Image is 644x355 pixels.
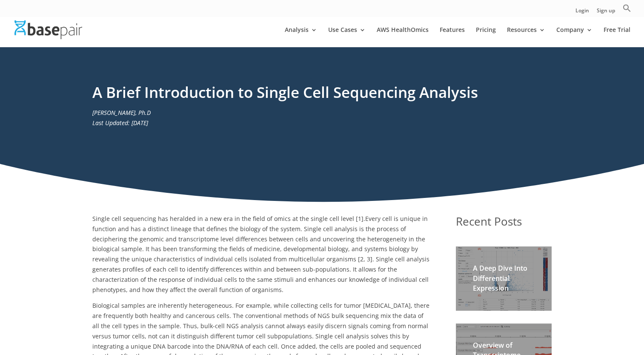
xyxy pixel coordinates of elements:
[597,8,615,17] a: Sign up
[473,263,535,298] h2: A Deep Dive Into Differential Expression
[556,27,592,47] a: Company
[623,4,631,12] svg: Search
[92,255,429,293] span: . Single cell analysis generates profiles of each cell to identify differences within and between...
[92,109,151,117] em: [PERSON_NAME], Ph.D
[604,27,630,47] a: Free Trial
[285,27,317,47] a: Analysis
[507,27,545,47] a: Resources
[476,27,496,47] a: Pricing
[92,215,428,263] span: Every cell is unique in function and has a distinct lineage that defines the biology of the syste...
[456,214,552,234] h1: Recent Posts
[92,82,552,108] h1: A Brief Introduction to Single Cell Sequencing Analysis
[92,119,148,127] em: Last Updated: [DATE]
[377,27,429,47] a: AWS HealthOmics
[328,27,366,47] a: Use Cases
[14,20,82,39] img: Basepair
[92,215,365,223] span: Single cell sequencing has heralded in a new era in the field of omics at the single cell level [1].
[623,4,631,17] a: Search Icon Link
[440,27,465,47] a: Features
[575,8,589,17] a: Login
